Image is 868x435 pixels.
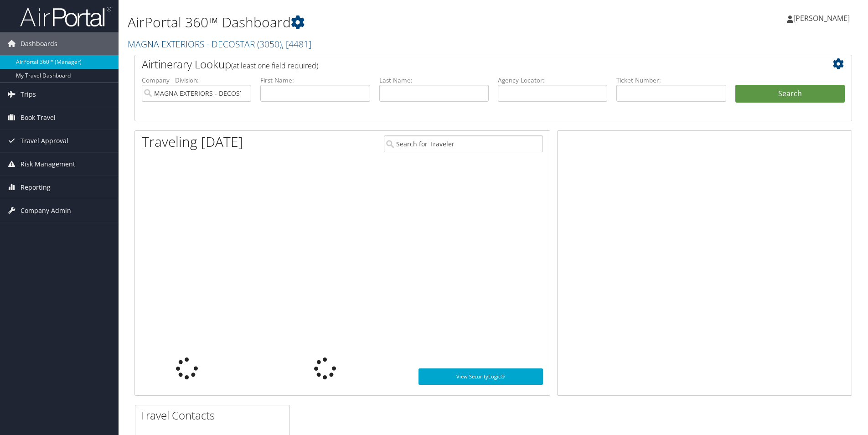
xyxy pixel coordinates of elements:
[140,408,289,423] h2: Travel Contacts
[21,32,57,55] span: Dashboards
[20,6,111,27] img: airportal-logo.png
[384,135,543,152] input: Search for Traveler
[21,106,56,129] span: Book Travel
[21,176,51,199] span: Reporting
[142,132,243,151] h1: Traveling [DATE]
[257,38,282,50] span: ( 3050 )
[735,85,845,103] button: Search
[21,153,75,176] span: Risk Management
[142,76,251,85] label: Company - Division:
[282,38,311,50] span: , [ 4481 ]
[616,76,726,85] label: Ticket Number:
[21,83,36,106] span: Trips
[128,13,615,32] h1: AirPortal 360™ Dashboard
[498,76,607,85] label: Agency Locator:
[260,76,370,85] label: First Name:
[418,368,543,385] a: View SecurityLogic®
[379,76,489,85] label: Last Name:
[787,5,859,32] a: [PERSON_NAME]
[793,13,850,23] span: [PERSON_NAME]
[21,129,68,152] span: Travel Approval
[231,61,318,71] span: (at least one field required)
[142,57,785,72] h2: Airtinerary Lookup
[21,199,71,222] span: Company Admin
[128,38,311,50] a: MAGNA EXTERIORS - DECOSTAR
